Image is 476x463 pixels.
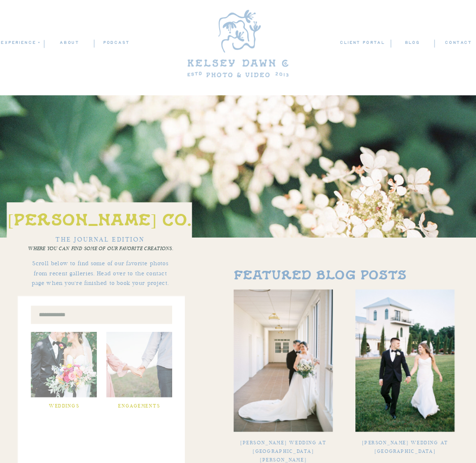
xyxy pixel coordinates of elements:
h3: the journal edition [35,234,166,244]
img: Bride and groom hold hands outside Blackberry Ridge in Trenton, Georgia [355,290,454,432]
p: Where you can find some of our favorite creations. [23,245,177,257]
h1: [PERSON_NAME] co. [7,212,192,231]
a: podcast [94,39,138,47]
a: ABOUT [44,39,94,47]
p: Scroll below to find some of our favorite photos from recent galleries. Head over to the contact ... [29,259,172,290]
a: Griswold Wedding at Fort Payne First Baptist Church [234,290,333,432]
a: Engagements [111,402,168,414]
a: [PERSON_NAME] Wedding at [GEOGRAPHIC_DATA] [362,441,448,454]
a: blog [391,39,434,47]
a: Weddings [35,402,93,414]
h1: Featured Blog Posts [234,269,455,293]
a: experience [1,39,39,46]
a: client portal [340,39,387,48]
a: contact [445,39,472,47]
